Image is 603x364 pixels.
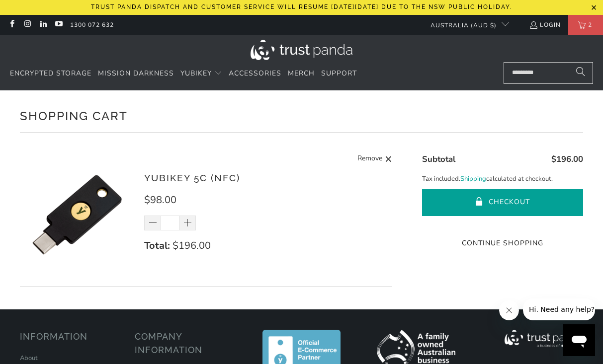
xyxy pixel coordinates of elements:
[422,238,583,249] a: Continue Shopping
[180,69,212,78] span: YubiKey
[180,62,222,85] summary: YubiKey
[20,158,134,272] img: YubiKey 5C (NFC)
[321,62,357,85] a: Support
[357,153,382,165] span: Remove
[563,324,595,356] iframe: Button to launch messaging window
[144,239,170,252] strong: Total:
[144,172,240,183] a: YubiKey 5C (NFC)
[551,153,583,165] span: $196.00
[523,298,595,320] iframe: Message from company
[54,21,63,29] a: Trust Panda Australia on YouTube
[288,69,315,78] span: Merch
[321,69,357,78] span: Support
[98,62,174,85] a: Mission Darkness
[499,300,519,320] iframe: Close message
[422,153,455,165] span: Subtotal
[229,62,281,85] a: Accessories
[422,189,583,216] button: Checkout
[460,174,486,184] a: Shipping
[172,239,211,252] span: $196.00
[39,21,47,29] a: Trust Panda Australia on LinkedIn
[23,21,31,29] a: Trust Panda Australia on Instagram
[568,62,593,84] button: Search
[20,105,583,125] h1: Shopping Cart
[7,21,16,29] a: Trust Panda Australia on Facebook
[504,62,593,84] input: Search...
[98,69,174,78] span: Mission Darkness
[586,15,595,35] span: 2
[91,3,512,10] p: Trust Panda dispatch and customer service will resume [DATE][DATE] due to the NSW public holiday.
[423,15,509,35] button: Australia (AUD $)
[144,193,176,207] span: $98.00
[10,69,91,78] span: Encrypted Storage
[229,69,281,78] span: Accessories
[20,354,38,363] a: About
[422,174,583,184] p: Tax included. calculated at checkout.
[251,40,352,60] img: Trust Panda Australia
[10,62,91,85] a: Encrypted Storage
[529,19,561,30] a: Login
[288,62,315,85] a: Merch
[357,153,392,165] a: Remove
[568,15,603,35] a: 2
[10,62,357,85] nav: Translation missing: en.navigation.header.main_nav
[70,19,114,30] a: 1300 072 632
